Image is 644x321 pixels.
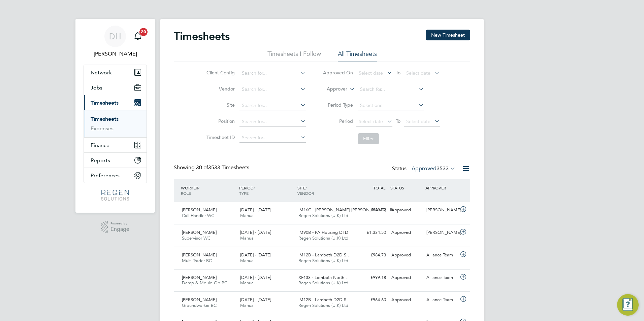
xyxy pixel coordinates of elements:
span: TOTAL [373,185,385,190]
button: Filter [358,133,379,144]
span: TYPE [239,190,249,196]
span: Manual [240,280,255,286]
span: Regen Solutions (U.K) Ltd [298,258,348,263]
input: Search for... [239,133,306,143]
label: Position [204,118,235,124]
div: [PERSON_NAME] [424,205,459,216]
label: Approved On [323,70,353,76]
span: Powered by [110,221,129,226]
button: Network [84,65,147,80]
div: Showing [174,164,251,171]
a: Go to home page [84,190,147,201]
span: Select date [359,70,383,76]
a: DH[PERSON_NAME] [84,26,147,58]
div: £1,334.50 [354,227,389,238]
div: Timesheets [84,110,147,137]
span: Select date [406,118,430,124]
span: Manual [240,235,255,241]
span: Select date [359,118,383,124]
button: Finance [84,138,147,152]
button: Preferences [84,168,147,183]
span: / [198,185,199,190]
input: Select one [358,101,424,110]
div: [PERSON_NAME] [424,227,459,238]
span: [PERSON_NAME] [182,229,217,235]
input: Search for... [239,117,306,127]
span: [PERSON_NAME] [182,275,217,280]
div: SITE [296,182,354,199]
div: Alliance Team [424,250,459,261]
span: Engage [110,226,129,232]
div: Approved [389,227,424,238]
input: Search for... [239,101,306,110]
span: / [254,185,255,190]
span: Regen Solutions (U.K) Ltd [298,302,348,308]
span: Manual [240,302,255,308]
span: Network [91,69,112,76]
span: Preferences [91,172,120,179]
span: [DATE] - [DATE] [240,297,271,302]
a: Powered byEngage [101,221,130,234]
span: Groundworker BC [182,302,217,308]
span: ROLE [181,190,191,196]
button: Reports [84,153,147,168]
span: [DATE] - [DATE] [240,207,271,213]
div: Approved [389,250,424,261]
span: DH [109,32,121,41]
span: IM12B - Lambeth D2D S… [298,252,351,258]
span: [DATE] - [DATE] [240,252,271,258]
span: Damp & Mould Op BC [182,280,227,286]
label: Client Config [204,70,235,76]
a: Timesheets [91,116,119,122]
input: Search for... [239,85,306,94]
nav: Main navigation [75,19,155,213]
span: IM12B - Lambeth D2D S… [298,297,351,302]
span: 30 of [196,164,208,171]
div: £999.18 [354,272,389,283]
span: [DATE] - [DATE] [240,229,271,235]
div: £964.60 [354,294,389,306]
div: £880.32 [354,205,389,216]
div: Approved [389,205,424,216]
span: Finance [91,142,109,148]
span: [PERSON_NAME] [182,297,217,302]
label: Timesheet ID [204,134,235,140]
span: [DATE] - [DATE] [240,275,271,280]
span: Manual [240,258,255,263]
span: Manual [240,213,255,218]
div: WORKER [179,182,237,199]
div: Status [392,164,457,174]
span: [PERSON_NAME] [182,252,217,258]
h2: Timesheets [174,30,230,43]
div: STATUS [389,182,424,194]
span: Call Handler WC [182,213,214,218]
span: Reports [91,157,110,164]
span: To [394,117,402,126]
div: Approved [389,272,424,283]
button: Timesheets [84,95,147,110]
span: [PERSON_NAME] [182,207,217,213]
span: 3533 [437,165,449,172]
input: Search for... [358,85,424,94]
span: Multi-Trader BC [182,258,212,263]
span: Darren Hartman [84,50,147,58]
span: VENDOR [297,190,314,196]
span: Timesheets [91,100,119,106]
a: Expenses [91,125,114,132]
span: IM90B - PA Housing DTD [298,229,348,235]
span: 20 [139,28,148,36]
span: IM16C - [PERSON_NAME] [PERSON_NAME] - IN… [298,207,399,213]
label: Vendor [204,86,235,92]
div: Alliance Team [424,272,459,283]
span: XF133 - Lambeth North… [298,275,349,280]
input: Search for... [239,69,306,78]
div: APPROVER [424,182,459,194]
img: regensolutions-logo-retina.png [101,190,129,201]
button: Engage Resource Center [617,294,639,316]
label: Approved [412,165,455,172]
span: Select date [406,70,430,76]
div: £984.73 [354,250,389,261]
label: Period Type [323,102,353,108]
button: New Timesheet [426,30,470,40]
div: Approved [389,294,424,306]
